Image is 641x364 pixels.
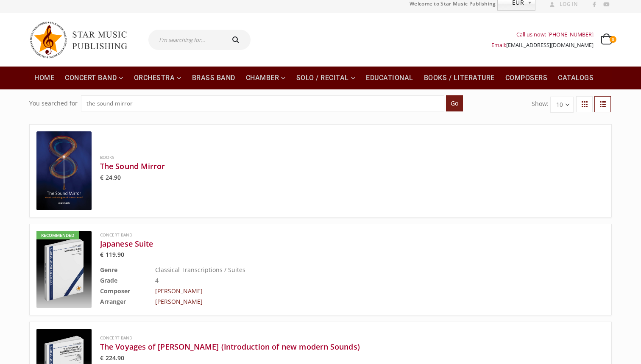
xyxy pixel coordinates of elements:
div: Email: [491,40,594,50]
a: Composers [500,67,553,89]
bdi: 224.90 [100,354,125,362]
a: Concert Band [100,232,132,238]
a: Home [29,67,59,89]
a: Brass Band [187,67,240,89]
div: You searched for [29,95,78,111]
a: Books / Literature [419,67,500,89]
span: € [100,250,103,258]
a: [PERSON_NAME] [155,297,203,306]
b: Genre [100,266,117,274]
button: Search [223,30,251,50]
span: 0 [610,36,616,43]
div: Recommended [36,231,79,239]
b: Composer [100,287,130,295]
a: Orchestra [129,67,187,89]
bdi: 119.90 [100,250,125,258]
a: Chamber [241,67,291,89]
td: 4 [155,275,562,286]
bdi: 24.90 [100,173,121,181]
a: The Voyages of [PERSON_NAME] (Introduction of new modern Sounds) [100,342,562,352]
b: Grade [100,276,117,284]
span: € [100,173,103,181]
a: Concert Band [100,335,132,341]
a: Catalogs [553,67,599,89]
a: Concert Band [60,67,128,89]
td: Classical Transcriptions / Suites [155,264,562,275]
a: Recommended [36,231,92,308]
a: [PERSON_NAME] [155,287,203,295]
a: The Sound Mirror [100,161,562,171]
a: [EMAIL_ADDRESS][DOMAIN_NAME] [506,42,594,49]
a: Educational [361,67,418,89]
b: Arranger [100,297,126,306]
div: Call us now: [PHONE_NUMBER] [491,29,594,40]
a: Books [100,154,114,160]
img: Star Music Publishing [29,17,135,62]
input: I'm searching for... [148,30,223,50]
form: Show: [532,97,574,112]
input: Go [446,95,463,111]
a: Solo / Recital [291,67,361,89]
a: Japanese Suite [100,239,562,249]
span: € [100,354,103,362]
